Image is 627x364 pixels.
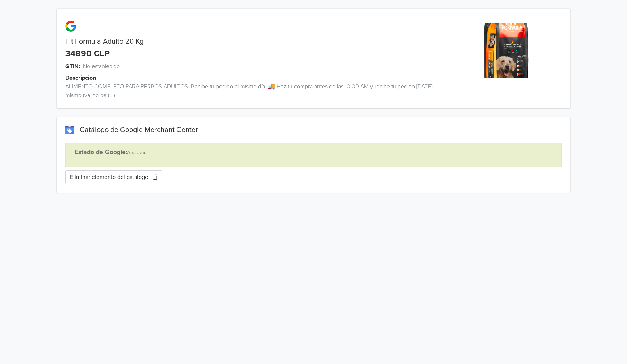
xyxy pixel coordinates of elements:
[65,62,80,71] span: GTIN:
[83,62,120,71] span: No establecido
[57,37,442,46] div: Fit Formula Adulto 20 Kg
[65,74,450,82] div: Descripción
[57,82,442,100] div: ALIMENTO COMPLETO PARA PERROS ADULTOS ¡Recibe tu pedido el mismo día! 🚚 Haz tu compra antes de la...
[75,148,552,157] p: Approved
[65,49,110,59] div: 34890 CLP
[479,23,533,78] img: product_image
[65,126,561,134] div: Catálogo de Google Merchant Center
[65,170,162,184] button: Eliminar elemento del catálogo
[75,148,127,156] b: Estado de Google:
